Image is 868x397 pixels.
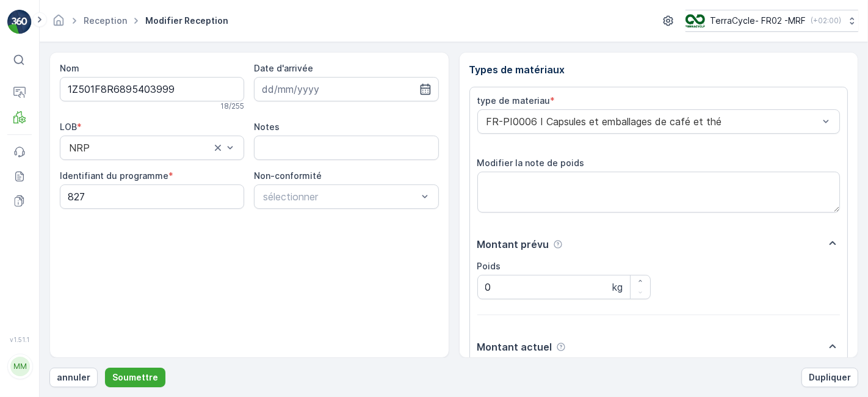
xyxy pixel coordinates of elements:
p: TerraCycle- FR02 -MRF [710,15,806,27]
div: MM [10,357,30,376]
p: Types de matériaux [469,62,848,77]
p: Montant prévu [477,237,549,252]
button: TerraCycle- FR02 -MRF(+02:00) [685,10,858,32]
button: MM [7,346,32,387]
label: Non-conformité [254,170,322,181]
label: Modifier la note de poids [477,158,585,168]
button: Soumettre [105,368,165,387]
label: Poids [477,261,501,271]
span: v 1.51.1 [7,336,32,343]
a: Reception [84,15,127,26]
a: Page d'accueil [52,18,65,29]
p: annuler [57,371,90,384]
label: Identifiant du programme [60,170,168,181]
p: sélectionner [263,189,417,204]
label: LOB [60,122,77,132]
input: dd/mm/yyyy [254,77,438,101]
label: Date d'arrivée [254,63,313,73]
span: Modifier Reception [143,15,231,27]
p: Soumettre [112,371,158,384]
label: Notes [254,122,280,132]
img: terracycle.png [685,14,705,27]
p: ( +02:00 ) [811,16,841,26]
button: annuler [49,368,98,387]
p: 18 / 255 [220,101,244,111]
div: Aide Icône d'info-bulle [553,239,563,249]
p: Dupliquer [809,371,851,384]
button: Dupliquer [801,368,858,387]
label: Nom [60,63,79,73]
div: Aide Icône d'info-bulle [556,342,566,352]
p: Montant actuel [477,340,552,354]
label: type de materiau [477,95,551,106]
p: kg [612,280,623,294]
img: logo [7,10,32,34]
